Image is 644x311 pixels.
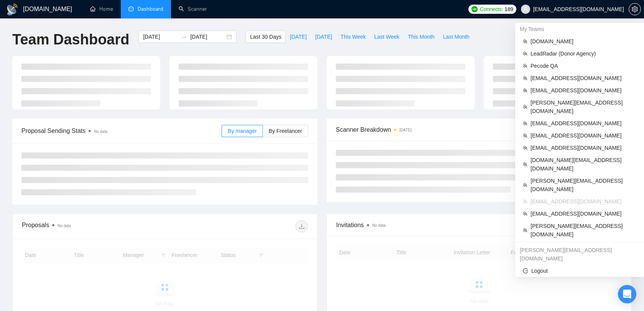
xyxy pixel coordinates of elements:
[531,156,636,173] span: [DOMAIN_NAME][EMAIL_ADDRESS][DOMAIN_NAME]
[340,33,366,41] span: This Week
[58,224,71,228] span: No data
[523,228,527,232] span: team
[374,33,399,41] span: Last Week
[523,211,527,216] span: team
[629,6,641,12] a: setting
[629,6,641,12] span: setting
[336,125,623,134] span: Scanner Breakdown
[6,3,18,16] img: logo
[181,34,187,40] span: to
[523,121,527,126] span: team
[618,285,636,303] div: Open Intercom Messenger
[523,183,527,187] span: team
[523,133,527,138] span: team
[523,64,527,68] span: team
[531,119,636,128] span: [EMAIL_ADDRESS][DOMAIN_NAME]
[531,177,636,193] span: [PERSON_NAME][EMAIL_ADDRESS][DOMAIN_NAME]
[138,6,163,12] span: Dashboard
[181,34,187,40] span: swap-right
[523,162,527,167] span: team
[531,86,636,95] span: [EMAIL_ADDRESS][DOMAIN_NAME]
[370,31,404,43] button: Last Week
[523,51,527,56] span: team
[250,33,281,41] span: Last 30 Days
[408,33,434,41] span: This Month
[372,223,386,228] span: No data
[629,3,641,15] button: setting
[531,98,636,115] span: [PERSON_NAME][EMAIL_ADDRESS][DOMAIN_NAME]
[143,33,178,41] input: Start date
[336,220,622,230] span: Invitations
[246,31,286,43] button: Last 30 Days
[22,220,165,232] div: Proposals
[523,88,527,93] span: team
[269,128,302,134] span: By Freelancer
[336,31,370,43] button: This Week
[531,37,636,46] span: [DOMAIN_NAME]
[315,33,332,41] span: [DATE]
[531,49,636,58] span: LeadRadar (Donor Agency)
[504,5,513,13] span: 189
[94,129,107,134] span: No data
[439,31,473,43] button: Last Month
[531,62,636,70] span: Pecode QA
[523,267,636,275] span: Logout
[523,105,527,109] span: team
[515,244,644,265] div: stefan.karaseu@gigradar.io
[404,31,439,43] button: This Month
[190,33,225,41] input: End date
[531,144,636,152] span: [EMAIL_ADDRESS][DOMAIN_NAME]
[531,222,636,239] span: [PERSON_NAME][EMAIL_ADDRESS][DOMAIN_NAME]
[523,199,527,204] span: team
[523,39,527,44] span: team
[472,6,478,12] img: upwork-logo.png
[228,128,256,134] span: By manager
[531,197,636,206] span: [EMAIL_ADDRESS][DOMAIN_NAME]
[128,6,134,11] span: dashboard
[12,31,129,49] h1: Team Dashboard
[531,74,636,82] span: [EMAIL_ADDRESS][DOMAIN_NAME]
[399,128,411,132] time: [DATE]
[515,23,644,35] div: My Teams
[311,31,336,43] button: [DATE]
[523,146,527,150] span: team
[480,5,503,13] span: Connects:
[290,33,307,41] span: [DATE]
[531,131,636,140] span: [EMAIL_ADDRESS][DOMAIN_NAME]
[179,6,207,12] a: searchScanner
[523,268,528,273] span: logout
[286,31,311,43] button: [DATE]
[443,33,469,41] span: Last Month
[90,6,113,12] a: homeHome
[523,76,527,80] span: team
[21,126,222,136] span: Proposal Sending Stats
[531,210,636,218] span: [EMAIL_ADDRESS][DOMAIN_NAME]
[523,7,528,12] span: user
